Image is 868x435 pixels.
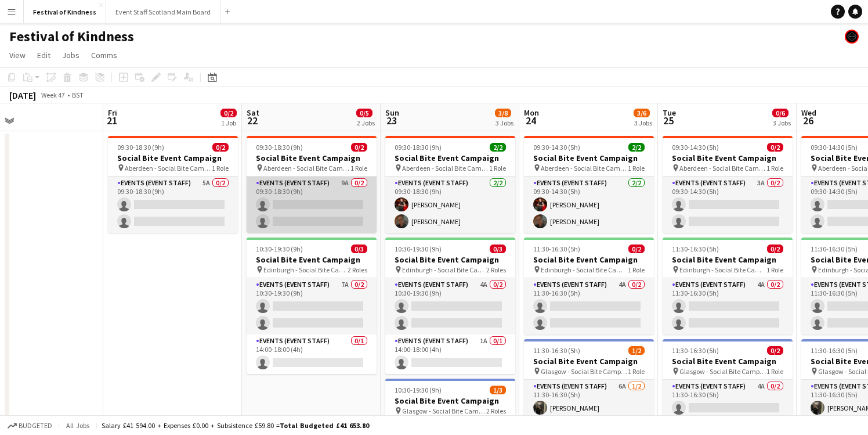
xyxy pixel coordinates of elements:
span: Fri [108,107,117,118]
app-user-avatar: Event Staff Scotland [845,30,859,44]
h3: Social Bite Event Campaign [663,254,793,265]
h3: Social Bite Event Campaign [385,153,515,163]
span: 2 Roles [486,265,506,274]
app-job-card: 09:30-14:30 (5h)0/2Social Bite Event Campaign Aberdeen - Social Bite Campaign1 RoleEvents (Event ... [663,136,793,233]
span: Edinburgh - Social Bite Campaign [541,265,628,274]
span: Edinburgh - Social Bite Campaign [402,265,486,274]
app-card-role: Events (Event Staff)2/209:30-14:30 (5h)[PERSON_NAME][PERSON_NAME] [524,177,654,233]
span: 0/3 [490,245,506,253]
span: Edinburgh - Social Bite Campaign [679,265,766,274]
span: 1 Role [628,367,645,376]
span: All jobs [64,421,92,430]
span: Glasgow - Social Bite Campaign [541,367,628,376]
span: 09:30-14:30 (5h) [811,143,858,152]
span: 1 Role [628,164,645,172]
span: 11:30-16:30 (5h) [811,245,858,253]
span: 1 Role [766,367,783,376]
span: 0/6 [772,109,789,117]
span: 1 Role [766,265,783,274]
span: View [9,50,26,60]
span: 1 Role [489,164,506,172]
span: 10:30-19:30 (9h) [256,245,303,253]
span: Aberdeen - Social Bite Campaign [679,164,766,172]
span: 2 Roles [348,265,367,274]
app-card-role: Events (Event Staff)7A0/210:30-19:30 (9h) [247,278,377,335]
div: [DATE] [9,89,36,101]
span: 11:30-16:30 (5h) [811,346,858,355]
span: 23 [384,114,399,127]
h3: Social Bite Event Campaign [385,396,515,406]
app-job-card: 09:30-18:30 (9h)0/2Social Bite Event Campaign Aberdeen - Social Bite Campaign1 RoleEvents (Event ... [108,136,238,233]
app-job-card: 09:30-18:30 (9h)2/2Social Bite Event Campaign Aberdeen - Social Bite Campaign1 RoleEvents (Event ... [385,136,515,233]
app-card-role: Events (Event Staff)4A0/211:30-16:30 (5h) [524,278,654,335]
div: 3 Jobs [773,118,791,127]
span: Glasgow - Social Bite Campaign [402,407,486,415]
span: 09:30-18:30 (9h) [256,143,303,152]
span: 0/2 [212,143,229,152]
span: 2 Roles [486,407,506,415]
span: 22 [245,114,259,127]
app-card-role: Events (Event Staff)4A0/210:30-19:30 (9h) [385,278,515,335]
app-card-role: Events (Event Staff)1A0/114:00-18:00 (4h) [385,335,515,374]
span: 0/2 [351,143,367,152]
h1: Festival of Kindness [9,28,134,45]
app-card-role: Events (Event Staff)0/114:00-18:00 (4h) [247,335,377,374]
span: Sun [385,107,399,118]
span: 0/5 [356,109,372,117]
span: Aberdeen - Social Bite Campaign [125,164,212,172]
span: Tue [663,107,676,118]
app-job-card: 10:30-19:30 (9h)0/3Social Bite Event Campaign Edinburgh - Social Bite Campaign2 RolesEvents (Even... [385,238,515,374]
span: Total Budgeted £41 653.80 [280,421,369,430]
a: Edit [32,48,55,63]
app-job-card: 09:30-14:30 (5h)2/2Social Bite Event Campaign Aberdeen - Social Bite Campaign1 RoleEvents (Event ... [524,136,654,233]
app-card-role: Events (Event Staff)2/209:30-18:30 (9h)[PERSON_NAME][PERSON_NAME] [385,177,515,233]
span: 11:30-16:30 (5h) [533,346,580,355]
span: 1/3 [490,386,506,394]
div: BST [72,91,84,99]
span: Edinburgh - Social Bite Campaign [263,265,348,274]
app-job-card: 11:30-16:30 (5h)0/2Social Bite Event Campaign Edinburgh - Social Bite Campaign1 RoleEvents (Event... [524,238,654,335]
app-job-card: 11:30-16:30 (5h)0/2Social Bite Event Campaign Edinburgh - Social Bite Campaign1 RoleEvents (Event... [663,238,793,335]
span: Aberdeen - Social Bite Campaign [263,164,350,172]
span: Mon [524,107,539,118]
h3: Social Bite Event Campaign [108,153,238,163]
span: Week 47 [38,91,67,99]
a: Comms [86,48,122,63]
button: Budgeted [6,419,54,432]
app-job-card: 10:30-19:30 (9h)0/3Social Bite Event Campaign Edinburgh - Social Bite Campaign2 RolesEvents (Even... [247,238,377,374]
span: Aberdeen - Social Bite Campaign [402,164,489,172]
span: 3/6 [634,109,650,117]
app-job-card: 09:30-18:30 (9h)0/2Social Bite Event Campaign Aberdeen - Social Bite Campaign1 RoleEvents (Event ... [247,136,377,233]
h3: Social Bite Event Campaign [524,254,654,265]
a: Jobs [57,48,84,63]
h3: Social Bite Event Campaign [524,153,654,163]
span: Glasgow - Social Bite Campaign [679,367,766,376]
span: Sat [247,107,259,118]
div: 1 Job [221,118,236,127]
span: 0/2 [767,245,783,253]
div: 2 Jobs [357,118,375,127]
h3: Social Bite Event Campaign [524,356,654,366]
span: 0/2 [220,109,237,117]
span: Comms [91,50,117,60]
app-card-role: Events (Event Staff)4A0/211:30-16:30 (5h) [663,278,793,335]
span: Edit [37,50,50,60]
span: 26 [800,114,816,127]
h3: Social Bite Event Campaign [247,254,377,265]
h3: Social Bite Event Campaign [663,356,793,366]
span: Wed [801,107,816,118]
span: 0/2 [767,346,783,355]
span: 1 Role [350,164,367,172]
span: Aberdeen - Social Bite Campaign [541,164,628,172]
span: 21 [106,114,117,127]
app-card-role: Events (Event Staff)5A0/209:30-18:30 (9h) [108,177,238,233]
span: 1 Role [628,265,645,274]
